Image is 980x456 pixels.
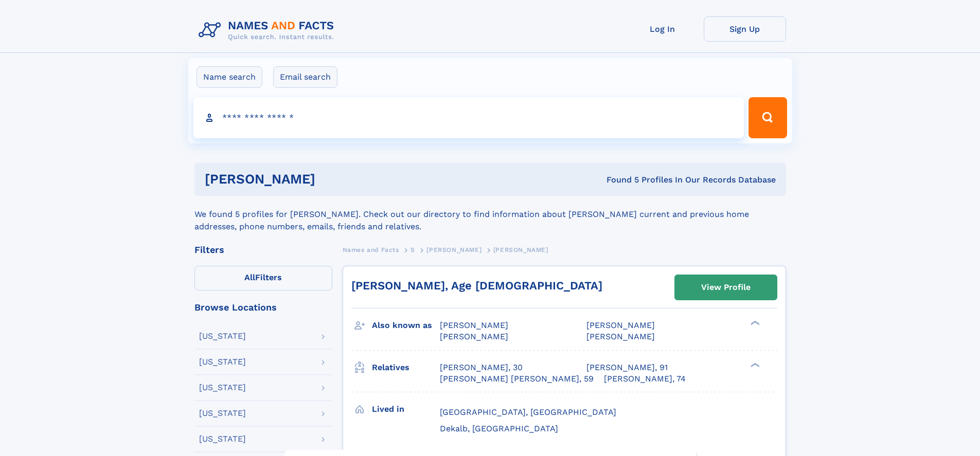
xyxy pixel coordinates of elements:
[273,66,337,88] label: Email search
[701,276,751,299] div: View Profile
[199,409,246,417] div: [US_STATE]
[372,359,440,376] h3: Relatives
[199,358,246,366] div: [US_STATE]
[205,173,461,186] h1: [PERSON_NAME]
[440,373,594,385] a: [PERSON_NAME] [PERSON_NAME], 59
[604,373,686,385] a: [PERSON_NAME], 74
[194,303,332,312] div: Browse Locations
[343,243,399,256] a: Names and Facts
[197,66,262,88] label: Name search
[586,332,655,341] span: [PERSON_NAME]
[493,246,548,253] span: [PERSON_NAME]
[199,332,246,340] div: [US_STATE]
[749,97,787,138] button: Search Button
[440,332,508,341] span: [PERSON_NAME]
[411,246,415,253] span: S
[194,16,343,44] img: Logo Names and Facts
[194,266,332,290] label: Filters
[351,279,602,292] a: [PERSON_NAME], Age [DEMOGRAPHIC_DATA]
[748,361,760,368] div: ❯
[675,275,777,300] a: View Profile
[193,97,744,138] input: search input
[426,243,482,256] a: [PERSON_NAME]
[440,362,523,373] a: [PERSON_NAME], 30
[440,320,508,330] span: [PERSON_NAME]
[194,245,332,254] div: Filters
[199,435,246,443] div: [US_STATE]
[426,246,482,253] span: [PERSON_NAME]
[244,272,255,282] span: All
[440,407,616,417] span: [GEOGRAPHIC_DATA], [GEOGRAPHIC_DATA]
[194,196,786,233] div: We found 5 profiles for [PERSON_NAME]. Check out our directory to find information about [PERSON_...
[748,320,760,326] div: ❯
[586,362,668,373] a: [PERSON_NAME], 91
[199,384,246,392] div: [US_STATE]
[440,424,558,433] span: Dekalb, [GEOGRAPHIC_DATA]
[372,400,440,418] h3: Lived in
[704,16,786,42] a: Sign Up
[586,320,655,330] span: [PERSON_NAME]
[621,16,704,42] a: Log In
[411,243,415,256] a: S
[372,317,440,334] h3: Also known as
[461,174,776,186] div: Found 5 Profiles In Our Records Database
